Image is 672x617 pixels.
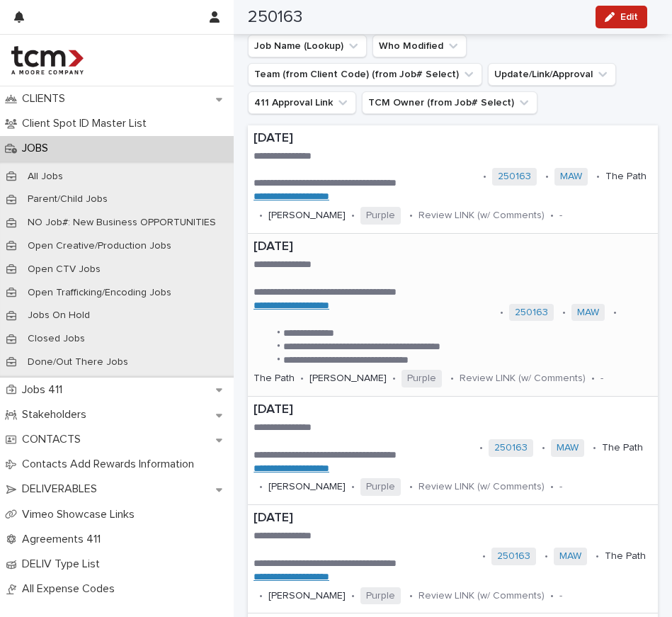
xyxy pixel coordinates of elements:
[254,511,652,526] p: [DATE]
[542,442,545,454] p: •
[259,481,263,493] p: •
[409,590,413,602] p: •
[360,478,401,496] span: Purple
[483,171,486,183] p: •
[620,12,638,22] span: Edit
[494,442,528,454] a: 250163
[559,590,562,602] p: -
[16,287,183,299] p: Open Trafficking/Encoding Jobs
[16,92,76,106] p: CLIENTS
[16,356,139,368] p: Done/Out There Jobs
[596,550,599,562] p: •
[16,582,126,596] p: All Expense Codes
[500,307,503,319] p: •
[591,373,595,385] p: •
[16,383,74,397] p: Jobs 411
[479,442,483,454] p: •
[248,63,482,86] button: Team (from Client Code) (from Job# Select)
[560,171,582,183] a: MAW
[360,587,401,605] span: Purple
[351,590,355,602] p: •
[600,373,603,385] p: -
[248,7,302,28] h2: 250163
[11,46,84,74] img: 4hMmSqQkux38exxPVZHQ
[545,550,548,562] p: •
[268,481,346,493] p: [PERSON_NAME]
[16,310,101,322] p: Jobs On Hold
[16,482,108,496] p: DELIVERABLES
[16,533,112,546] p: Agreements 411
[418,481,545,493] p: Review LINK (w/ Comments)
[254,402,652,418] p: [DATE]
[16,117,158,130] p: Client Spot ID Master List
[488,63,616,86] button: Update/Link/Approval
[577,307,599,319] a: MAW
[16,240,183,252] p: Open Creative/Production Jobs
[593,442,596,454] p: •
[16,193,119,205] p: Parent/Child Jobs
[392,373,396,385] p: •
[545,171,549,183] p: •
[248,91,356,114] button: 411 Approval Link
[351,210,355,222] p: •
[559,210,562,222] p: -
[550,481,554,493] p: •
[460,373,586,385] p: Review LINK (w/ Comments)
[596,6,647,28] button: Edit
[498,171,531,183] a: 250163
[16,217,227,229] p: NO Job#: New Business OPPORTUNITIES
[550,210,554,222] p: •
[254,373,295,385] p: The Path
[559,481,562,493] p: -
[409,481,413,493] p: •
[418,210,545,222] p: Review LINK (w/ Comments)
[596,171,600,183] p: •
[259,210,263,222] p: •
[248,35,367,57] button: Job Name (Lookup)
[372,35,467,57] button: Who Modified
[300,373,304,385] p: •
[16,458,205,471] p: Contacts Add Rewards Information
[559,550,581,562] a: MAW
[254,239,652,255] p: [DATE]
[351,481,355,493] p: •
[613,307,617,319] p: •
[16,333,96,345] p: Closed Jobs
[515,307,548,319] a: 250163
[268,210,346,222] p: [PERSON_NAME]
[482,550,486,562] p: •
[16,557,111,571] p: DELIV Type List
[450,373,454,385] p: •
[402,370,442,387] span: Purple
[362,91,537,114] button: TCM Owner (from Job# Select)
[497,550,530,562] a: 250163
[557,442,579,454] a: MAW
[16,171,74,183] p: All Jobs
[268,590,346,602] p: [PERSON_NAME]
[16,433,92,446] p: CONTACTS
[16,508,146,521] p: Vimeo Showcase Links
[409,210,413,222] p: •
[602,442,643,454] p: The Path
[254,131,652,147] p: [DATE]
[259,590,263,602] p: •
[360,207,401,225] span: Purple
[16,142,59,155] p: JOBS
[605,550,646,562] p: The Path
[418,590,545,602] p: Review LINK (w/ Comments)
[562,307,566,319] p: •
[16,408,98,421] p: Stakeholders
[16,264,112,276] p: Open CTV Jobs
[605,171,647,183] p: The Path
[550,590,554,602] p: •
[309,373,387,385] p: [PERSON_NAME]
